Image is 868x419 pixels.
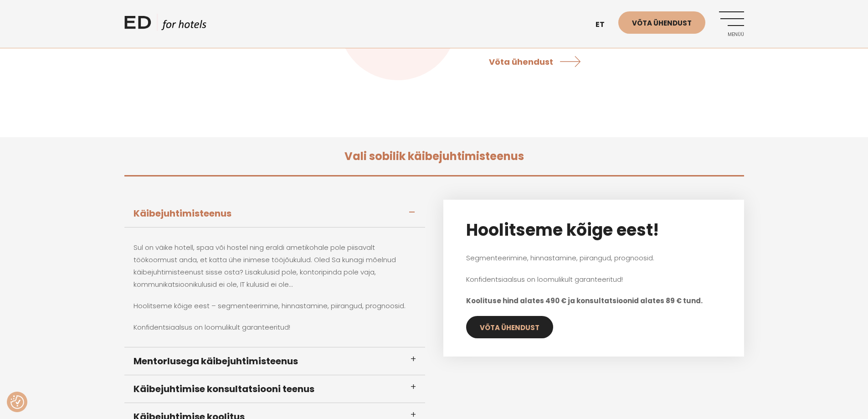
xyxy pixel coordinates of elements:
[719,11,744,36] a: Menüü
[124,347,425,375] h3: Mentorlusega käibejuhtimisteenus
[124,375,425,403] h3: Käibejuhtimise konsultatsiooni teenus
[466,296,703,305] strong: Koolituse hind alates 490 € ja konsultatsioonid alates 89 € tund.
[489,49,585,73] a: Võta ühendust
[134,321,416,333] p: Konfidentsiaalsus on loomulikult garanteeritud!
[124,200,425,228] h3: Käibejuhtimisteenus
[10,395,24,409] img: Revisit consent button
[10,395,24,409] button: Nõusolekueelistused
[719,32,744,37] span: Menüü
[124,14,206,36] a: ED HOTELS
[124,137,744,176] li: Vali sobilik käibejuhtimisteenus
[466,218,721,243] h3: Hoolitseme kõige eest!
[134,300,416,312] p: Hoolitseme kõige eest – segmenteerimine, hinnastamine, piirangud, prognoosid.
[618,11,705,34] a: Võta ühendust
[466,273,721,285] p: Konfidentsiaalsus on loomulikult garanteeritud!
[134,241,416,290] p: Sul on väike hotell, spaa või hostel ning eraldi ametikohale pole piisavalt töökoormust anda, et ...
[591,14,618,36] a: et
[466,316,553,338] a: Võta ühendust
[466,252,721,264] p: Segmenteerimine, hinnastamine, piirangud, prognoosid.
